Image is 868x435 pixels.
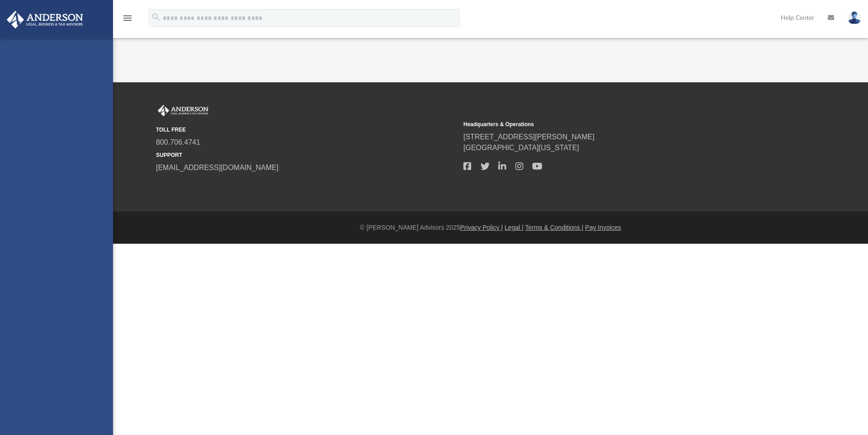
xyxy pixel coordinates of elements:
img: User Pic [848,11,861,24]
img: Anderson Advisors Platinum Portal [4,11,86,28]
a: 800.706.4741 [156,138,200,146]
small: Headquarters & Operations [463,120,764,128]
a: [GEOGRAPHIC_DATA][US_STATE] [463,144,579,151]
a: Terms & Conditions | [525,224,584,231]
small: SUPPORT [156,151,457,159]
a: Privacy Policy | [460,224,503,231]
a: [STREET_ADDRESS][PERSON_NAME] [463,133,594,141]
img: Anderson Advisors Platinum Portal [156,105,210,117]
a: Pay Invoices [585,224,621,231]
i: menu [122,13,133,24]
small: TOLL FREE [156,126,457,134]
div: © [PERSON_NAME] Advisors 2025 [113,223,868,232]
i: search [151,12,161,22]
a: [EMAIL_ADDRESS][DOMAIN_NAME] [156,164,278,171]
a: Legal | [505,224,524,231]
a: menu [122,17,133,24]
